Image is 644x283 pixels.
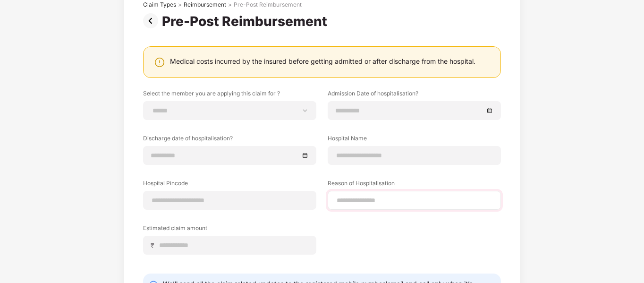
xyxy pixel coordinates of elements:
label: Reason of Hospitalisation [328,179,501,191]
img: svg+xml;base64,PHN2ZyBpZD0iV2FybmluZ18tXzI0eDI0IiBkYXRhLW5hbWU9Ildhcm5pbmcgLSAyNHgyNCIgeG1sbnM9Im... [154,57,165,68]
div: Pre-Post Reimbursement [162,13,331,29]
img: svg+xml;base64,PHN2ZyBpZD0iUHJldi0zMngzMiIgeG1sbnM9Imh0dHA6Ly93d3cudzMub3JnLzIwMDAvc3ZnIiB3aWR0aD... [143,13,162,28]
div: Claim Types [143,1,176,9]
div: > [228,1,232,9]
div: Pre-Post Reimbursement [234,1,302,9]
label: Hospital Pincode [143,179,316,191]
label: Admission Date of hospitalisation? [328,89,501,101]
div: > [178,1,182,9]
div: Medical costs incurred by the insured before getting admitted or after discharge from the hospital. [170,57,475,66]
span: ₹ [151,241,158,250]
label: Estimated claim amount [143,224,316,236]
div: Reimbursement [184,1,226,9]
label: Discharge date of hospitalisation? [143,134,316,146]
label: Select the member you are applying this claim for ? [143,89,316,101]
label: Hospital Name [328,134,501,146]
